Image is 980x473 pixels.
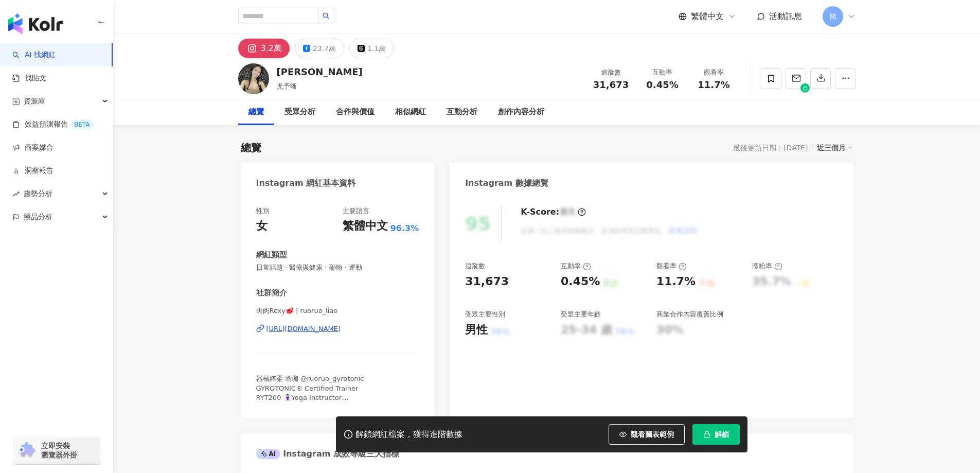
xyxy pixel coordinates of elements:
div: 繁體中文 [343,218,388,234]
button: 3.2萬 [238,39,290,58]
a: searchAI 找網紅 [12,50,56,60]
span: rise [12,190,20,198]
a: 商案媒合 [12,143,54,153]
a: [URL][DOMAIN_NAME] [256,324,419,334]
span: 競品分析 [24,205,52,229]
img: chrome extension [16,442,37,459]
div: 31,673 [465,274,509,290]
div: 互動率 [561,261,591,271]
span: 趨勢分析 [24,182,52,205]
div: 男性 [465,322,488,338]
span: 肉肉Roxy️️🥩 | ruoruo_liao [256,306,419,316]
div: 相似網紅 [395,106,426,118]
img: logo [8,13,63,34]
div: 社群簡介 [256,288,287,299]
div: [PERSON_NAME] [277,65,363,78]
div: 創作內容分析 [498,106,544,118]
div: Instagram 數據總覽 [465,178,548,189]
div: [URL][DOMAIN_NAME] [266,324,341,334]
span: 資源庫 [24,90,45,113]
span: 解鎖 [715,430,729,439]
span: 繁體中文 [691,11,724,22]
div: 3.2萬 [261,41,282,56]
div: 受眾分析 [284,106,315,118]
div: 追蹤數 [592,67,631,78]
div: 11.7% [656,274,696,290]
span: 器械嬋柔 瑜珈 @ruoruo_gyrotonic GYROTONIC® Certified Trainer RYT200 🧘🏻‍♀️Yoga Instructor Work Contact📩:... [256,375,373,429]
div: 總覽 [248,106,264,118]
a: 找貼文 [12,73,46,83]
div: 互動率 [643,67,682,78]
button: 23.7萬 [295,39,344,58]
div: 受眾主要年齡 [561,310,601,319]
span: 日常話題 · 醫療與健康 · 寵物 · 運動 [256,263,419,272]
img: KOL Avatar [238,63,269,94]
div: 互動分析 [447,106,477,118]
div: 性別 [256,206,270,216]
div: 漲粉率 [752,261,782,271]
span: search [323,12,330,20]
div: 23.7萬 [313,41,336,56]
span: 活動訊息 [769,11,802,21]
div: 女 [256,218,268,234]
div: Instagram 網紅基本資料 [256,178,356,189]
span: 簡 [829,11,836,22]
div: Instagram 成效等級三大指標 [256,448,399,460]
span: 觀看圖表範例 [631,430,674,439]
span: 立即安裝 瀏覽器外掛 [41,441,77,460]
span: 96.3% [390,223,419,234]
div: 受眾主要性別 [465,310,505,319]
div: 最後更新日期：[DATE] [733,144,808,152]
span: 31,673 [593,79,629,90]
button: 觀看圖表範例 [609,424,685,445]
a: 洞察報告 [12,166,54,176]
button: 1.1萬 [349,39,394,58]
div: 觀看率 [694,67,734,78]
span: 尤予晰 [277,82,297,90]
div: 近三個月 [817,141,853,154]
div: 主要語言 [343,206,369,216]
div: 0.45% [561,274,600,290]
div: 1.1萬 [367,41,386,56]
span: 11.7% [698,80,729,90]
div: 商業合作內容覆蓋比例 [656,310,723,319]
div: K-Score : [521,206,586,218]
div: AI [256,449,281,459]
div: 合作與價值 [336,106,375,118]
div: 網紅類型 [256,250,287,260]
a: chrome extension立即安裝 瀏覽器外掛 [13,436,100,464]
span: 0.45% [646,80,678,90]
div: 總覽 [241,141,261,155]
button: 解鎖 [692,424,740,445]
div: 追蹤數 [465,261,485,271]
a: 效益預測報告BETA [12,119,94,130]
div: 解鎖網紅檔案，獲得進階數據 [355,429,462,440]
div: 觀看率 [656,261,687,271]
